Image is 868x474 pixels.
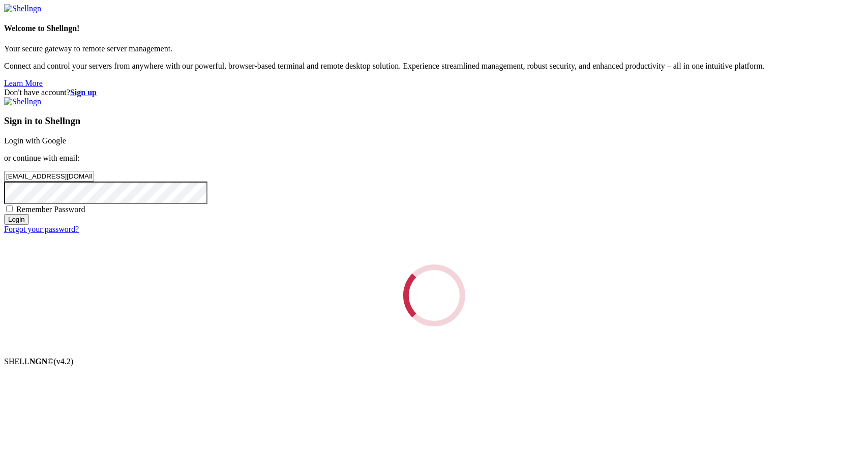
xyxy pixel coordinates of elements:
span: 4.2.0 [54,357,74,366]
a: Learn More [4,79,43,87]
span: SHELL © [4,357,73,366]
p: Connect and control your servers from anywhere with our powerful, browser-based terminal and remo... [4,62,864,71]
img: Shellngn [4,4,41,13]
p: Your secure gateway to remote server management. [4,44,864,53]
h3: Sign in to Shellngn [4,115,864,127]
h4: Welcome to Shellngn! [4,24,864,33]
b: NGN [29,357,48,366]
a: Forgot your password? [4,225,79,233]
div: Don't have account? [4,88,864,97]
div: Loading... [391,252,477,339]
span: Remember Password [16,205,85,214]
input: Remember Password [6,205,13,212]
a: Sign up [70,88,97,97]
p: or continue with email: [4,154,864,163]
input: Login [4,214,29,225]
img: Shellngn [4,97,41,106]
input: Email address [4,171,94,182]
a: Login with Google [4,136,66,145]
